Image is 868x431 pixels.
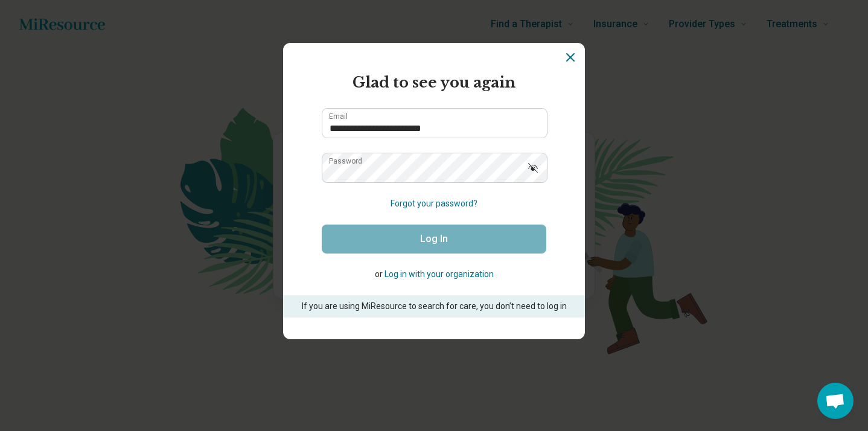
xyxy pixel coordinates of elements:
p: If you are using MiResource to search for care, you don’t need to log in [300,300,568,313]
button: Forgot your password? [391,197,477,210]
label: Email [329,113,348,120]
button: Show password [520,153,546,182]
label: Password [329,158,362,165]
section: Login Dialog [283,43,585,339]
h2: Glad to see you again [322,72,546,94]
p: or [322,268,546,281]
button: Log in with your organization [385,268,494,281]
button: Log In [322,225,546,254]
button: Dismiss [563,50,578,65]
